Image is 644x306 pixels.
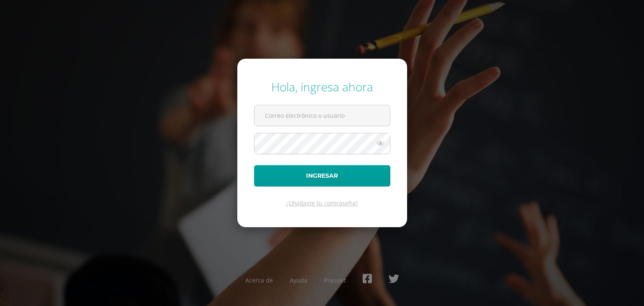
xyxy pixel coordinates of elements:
a: ¿Olvidaste tu contraseña? [286,199,358,207]
a: Ayuda [290,276,307,284]
input: Correo electrónico o usuario [254,105,390,126]
button: Ingresar [254,165,390,187]
div: Hola, ingresa ahora [254,79,390,95]
a: Acerca de [245,276,273,284]
a: Presskit [324,276,346,284]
